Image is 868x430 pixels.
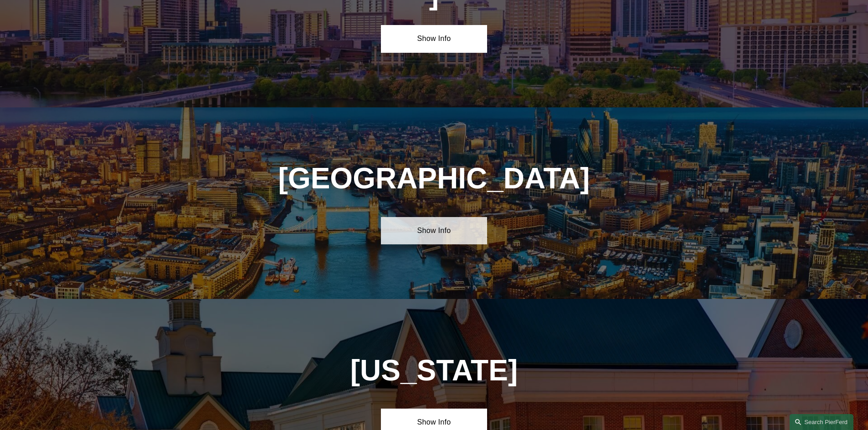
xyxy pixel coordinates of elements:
a: Show Info [381,217,487,244]
h1: [GEOGRAPHIC_DATA] [275,162,594,195]
a: Show Info [381,25,487,52]
a: Search this site [790,414,853,430]
h1: [US_STATE] [275,354,594,387]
